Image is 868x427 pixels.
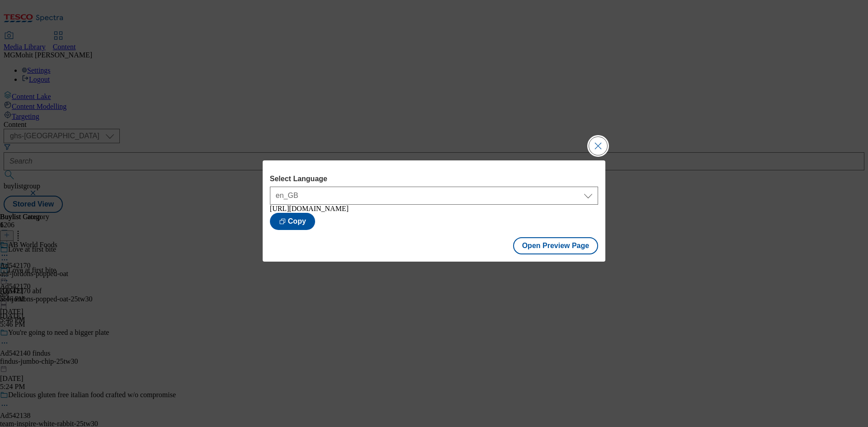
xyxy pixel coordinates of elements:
div: Modal [263,160,605,262]
div: [URL][DOMAIN_NAME] [270,205,598,213]
label: Select Language [270,175,598,183]
button: Open Preview Page [513,237,599,254]
button: Close Modal [589,137,607,155]
button: Copy [270,213,315,230]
